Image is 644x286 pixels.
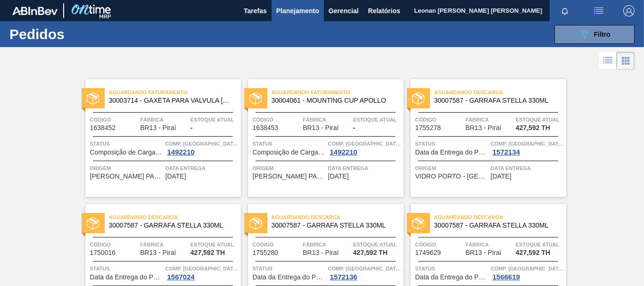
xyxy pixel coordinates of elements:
img: status [249,217,262,229]
span: 1749629 [415,249,441,256]
img: status [87,92,99,105]
span: Fábrica [465,240,513,249]
a: Comp. [GEOGRAPHIC_DATA]1566619 [491,264,564,281]
span: 1750016 [90,249,116,256]
h1: Pedidos [9,29,141,40]
div: 1492210 [165,148,197,156]
span: Estoque atual [190,115,239,124]
span: Aguardando Descarga [272,212,404,222]
a: statusAguardando Faturamento30004061 - MOUNTING CUP APOLLOCódigo1638453FábricaBR13 - PiraíEstoque... [241,79,404,197]
span: Código [90,115,138,124]
span: Tarefas [244,5,267,16]
span: 427,592 TH [516,249,550,256]
span: 21/06/2024 [165,173,186,180]
span: Data da Entrega do Pedido Atrasada [415,149,488,156]
span: Fábrica [465,115,513,124]
span: Aguardando Descarga [109,212,241,222]
span: Código [90,240,138,249]
span: VIDRO PORTO - PORTO FERREIRA (SP) [415,173,488,180]
span: Data Entrega [165,163,239,173]
span: 427,592 TH [516,124,550,131]
span: Comp. Carga [165,139,239,148]
img: status [87,217,99,229]
a: statusAguardando Descarga30007587 - GARRAFA STELLA 330MLCódigo1755278FábricaBR13 - PiraíEstoque a... [404,79,566,197]
span: Fábrica [303,115,351,124]
span: Composição de Carga Aceita [90,149,163,156]
span: Relatórios [368,5,400,16]
img: userActions [593,5,604,16]
span: Estoque atual [516,240,564,249]
span: 427,592 TH [190,249,225,256]
span: 30007587 - GARRAFA STELLA 330ML [109,222,233,229]
span: Data da Entrega do Pedido Atrasada [253,274,326,281]
span: Código [253,240,301,249]
span: BR13 - Piraí [303,249,339,256]
span: Estoque atual [353,115,401,124]
span: BR13 - Piraí [465,249,501,256]
span: Data da Entrega do Pedido Antecipada [90,274,163,281]
span: Aguardando Descarga [434,88,566,97]
span: Status [90,264,163,273]
span: Fábrica [140,240,188,249]
img: TNhmsLtSVTkK8tSr43FrP2fwEKptu5GPRR3wAAAABJRU5ErkJggg== [12,7,58,15]
span: Comp. Carga [328,264,401,273]
a: statusAguardando Faturamento30003714 - GAXETA PARA VALVULA [PERSON_NAME]Código1638452FábricaBR13 ... [78,79,241,197]
span: Comp. Carga [491,264,564,273]
a: Comp. [GEOGRAPHIC_DATA]1492210 [165,139,239,156]
span: COSTER PACKAGING DO BRASIL - SAO PAULO [90,173,163,180]
span: Aguardando Faturamento [272,88,404,97]
span: Aguardando Faturamento [109,88,241,97]
span: Status [415,264,488,273]
span: Estoque atual [190,240,239,249]
span: Status [253,139,326,148]
span: Status [90,139,163,148]
span: 30007587 - GARRAFA STELLA 330ML [434,97,559,104]
a: Comp. [GEOGRAPHIC_DATA]1572134 [491,139,564,156]
span: Estoque atual [516,115,564,124]
img: status [412,217,424,229]
span: 30004061 - MOUNTING CUP APOLLO [272,97,396,104]
span: Status [253,264,326,273]
a: Comp. [GEOGRAPHIC_DATA]1567024 [165,264,239,281]
a: Comp. [GEOGRAPHIC_DATA]1492210 [328,139,401,156]
span: Status [415,139,488,148]
span: BR13 - Piraí [303,124,339,131]
span: Comp. Carga [491,139,564,148]
span: 30007587 - GARRAFA STELLA 330ML [272,222,396,229]
span: - [353,124,355,131]
a: Comp. [GEOGRAPHIC_DATA]1572136 [328,264,401,281]
span: Data Entrega [491,163,564,173]
span: 1638452 [90,124,116,131]
img: status [412,92,424,105]
span: 427,592 TH [353,249,388,256]
span: Fábrica [303,240,351,249]
div: 1572136 [328,273,359,281]
div: 1566619 [491,273,522,281]
span: Fábrica [140,115,188,124]
span: Data Entrega [328,163,401,173]
button: Filtro [554,25,635,44]
span: Composição de Carga Aceita [253,149,326,156]
span: Comp. Carga [165,264,239,273]
span: BR13 - Piraí [140,124,176,131]
span: 1638453 [253,124,279,131]
div: 1567024 [165,273,197,281]
span: Comp. Carga [328,139,401,148]
span: Origem [415,163,488,173]
button: Notificações [550,4,580,17]
div: Visão em Lista [599,52,617,70]
span: - [190,124,193,131]
span: Código [253,115,301,124]
span: 21/06/2024 [328,173,349,180]
span: 30003714 - GAXETA PARA VALVULA COSTER [109,97,233,104]
span: BR13 - Piraí [140,249,176,256]
span: 1755280 [253,249,279,256]
span: COSTER PACKAGING DO BRASIL - SAO PAULO [253,173,326,180]
img: status [249,92,262,105]
span: Estoque atual [353,240,401,249]
span: 30007587 - GARRAFA STELLA 330ML [434,222,559,229]
span: Código [415,115,463,124]
span: Data da Entrega do Pedido Atrasada [415,274,488,281]
div: 1572134 [491,148,522,156]
span: Código [415,240,463,249]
